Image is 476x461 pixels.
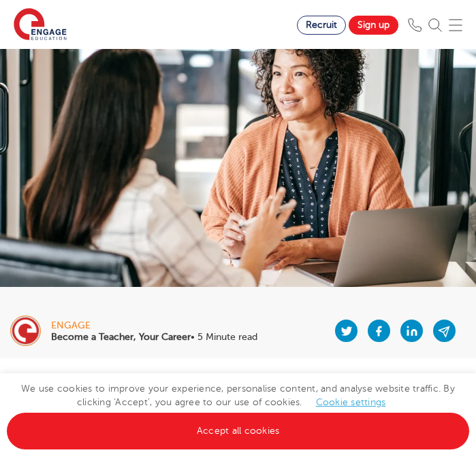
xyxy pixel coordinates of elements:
a: Sign up [349,16,398,35]
span: We use cookies to improve your experience, personalise content, and analyse website traffic. By c... [7,383,469,436]
div: engage [51,321,257,330]
img: Engage Education [14,8,67,42]
b: Become a Teacher, Your Career [51,332,191,342]
a: Accept all cookies [7,413,469,449]
span: Recruit [306,20,337,30]
a: Cookie settings [316,397,386,407]
img: Mobile Menu [449,18,462,32]
p: • 5 Minute read [51,332,257,342]
img: Search [428,18,442,32]
a: Recruit [297,16,346,35]
img: Phone [408,18,422,32]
